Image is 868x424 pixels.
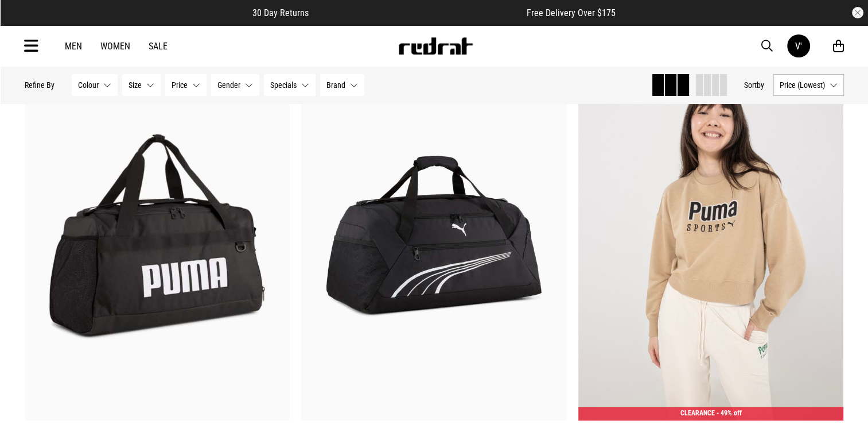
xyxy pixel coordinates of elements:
img: Redrat logo [398,37,473,55]
button: Brand [320,74,364,96]
span: Specials [270,80,297,90]
span: CLEARANCE [680,409,715,417]
div: V' [795,41,802,52]
span: 30 Day Returns [252,7,309,18]
span: Price (Lowest) [780,80,825,90]
iframe: Customer reviews powered by Trustpilot [332,7,504,18]
p: Refine By [25,80,55,90]
button: Size [122,74,161,96]
a: Men [65,41,82,52]
span: Free Delivery Over $175 [527,7,616,18]
span: by [757,80,764,90]
a: Women [100,41,130,52]
img: Puma Team Oversized Crewneck Sweatshirt - Womens in Beige [578,48,844,421]
button: Sortby [744,78,764,92]
a: Sale [149,41,168,52]
button: Price [165,74,207,96]
span: Gender [217,80,240,90]
button: Gender [211,74,259,96]
img: Puma Fundamental Medium Sports Bag in Black [301,48,567,421]
button: Price (Lowest) [773,74,844,96]
span: Size [129,80,142,90]
span: - 49% off [717,409,742,417]
span: Price [172,80,188,90]
button: Open LiveChat chat widget [9,5,44,39]
button: Colour [72,74,118,96]
span: Colour [78,80,99,90]
span: Brand [326,80,345,90]
button: Specials [264,74,316,96]
img: Puma Challenger Small Duffel Bag in Black [25,48,290,421]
